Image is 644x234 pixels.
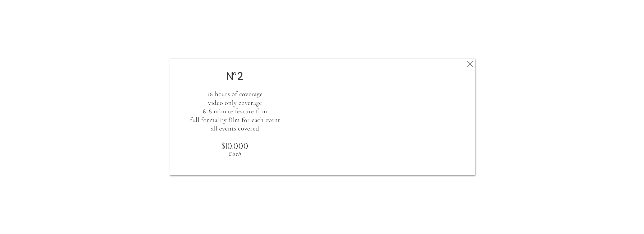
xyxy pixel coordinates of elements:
iframe: 962782932 [312,78,451,156]
h3: 16 hours of coverage video only coverage 6-8 minute feature film full formality film for each eve... [172,90,298,134]
h2: $10,000 [210,143,260,155]
p: Cash [210,152,260,158]
h2: 2 [234,71,246,83]
h1: Send us your Selection [265,210,379,220]
p: o [233,71,238,77]
h2: N [224,71,235,83]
